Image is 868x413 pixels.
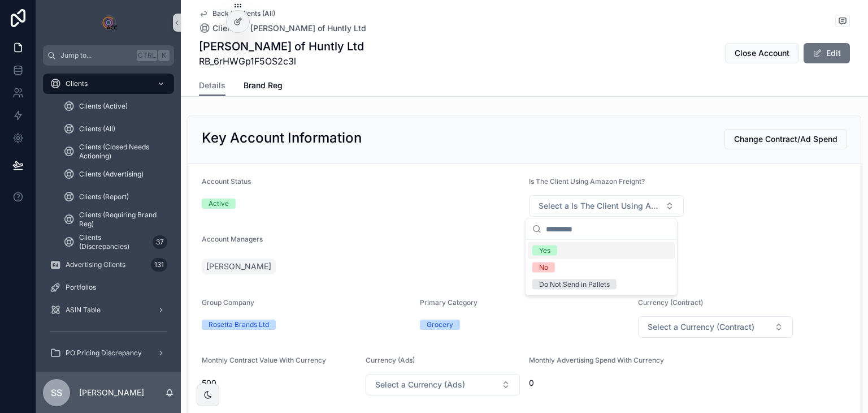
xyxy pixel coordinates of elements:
a: PO Pricing Discrepancy [43,343,174,363]
span: Ctrl [137,50,157,61]
span: Clients (Discrepancies) [79,233,148,251]
span: Clients (Advertising) [79,170,144,179]
a: [PERSON_NAME] [202,259,276,274]
a: [PERSON_NAME] of Huntly Ltd [250,23,366,34]
span: Close Account [735,48,789,59]
span: Account Managers [202,235,263,243]
div: Yes [539,246,550,256]
a: Clients [199,23,239,34]
span: Clients [212,23,239,34]
div: Suggestions [526,240,677,295]
span: Clients (Report) [79,192,129,201]
div: scrollable content [36,66,181,372]
span: RB_6rHWGp1F5OS2c3l [199,54,364,68]
span: Clients (Active) [79,102,128,111]
span: Select a Currency (Contract) [648,321,754,333]
span: 500 [202,377,357,389]
a: Clients (Closed Needs Actioning) [57,141,174,162]
button: Jump to...CtrlK [43,45,174,66]
span: Primary Category [420,298,478,307]
div: 37 [153,235,167,249]
span: Clients (Closed Needs Actioning) [79,143,163,161]
span: Brand Reg [244,80,283,91]
a: Clients (Requiring Brand Reg) [57,209,174,230]
a: Clients (Advertising) [57,164,174,184]
a: Clients (Discrepancies)37 [57,232,174,252]
a: Details [199,75,225,97]
a: Clients (Report) [57,187,174,207]
a: Portfolios [43,277,174,298]
a: Clients (Active) [57,96,174,117]
span: Currency (Contract) [638,298,703,307]
button: Close Account [725,43,799,63]
a: ASIN Table [43,300,174,320]
span: Currency (Ads) [366,356,415,364]
span: Change Contract/Ad Spend [734,134,837,145]
span: Jump to... [60,51,132,60]
span: SS [51,386,62,399]
span: K [159,51,168,60]
span: Clients (All) [79,124,115,134]
button: Select Button [366,374,520,395]
span: Is The Client Using Amazon Freight? [529,177,645,186]
span: Clients (Requiring Brand Reg) [79,210,163,229]
div: Active [209,199,229,209]
span: Clients [66,79,88,88]
p: [PERSON_NAME] [79,387,144,398]
span: ASIN Table [66,306,101,315]
span: [PERSON_NAME] [206,261,271,272]
div: Rosetta Brands Ltd [209,320,269,330]
button: Select Button [638,316,793,338]
div: No [539,263,548,273]
a: Advertising Clients131 [43,255,174,275]
span: Select a Is The Client Using Amazon Freight? [539,200,661,212]
a: Clients (All) [57,119,174,139]
span: Details [199,80,225,91]
a: Back to Clients (All) [199,9,275,18]
h1: [PERSON_NAME] of Huntly Ltd [199,38,364,54]
a: Brand Reg [244,75,283,98]
button: Select Button [529,195,684,217]
button: Edit [804,43,850,63]
span: Select a Currency (Ads) [375,379,465,390]
span: Monthly Contract Value With Currency [202,356,326,364]
a: Clients [43,74,174,94]
span: 0 [529,377,684,389]
span: Account Status [202,177,251,186]
span: Group Company [202,298,254,307]
img: App logo [99,14,118,32]
span: Portfolios [66,283,96,292]
div: Grocery [427,320,453,330]
h2: Key Account Information [202,129,362,147]
span: Advertising Clients [66,260,125,269]
span: Monthly Advertising Spend With Currency [529,356,664,364]
span: Back to Clients (All) [212,9,275,18]
span: PO Pricing Discrepancy [66,349,142,358]
button: Change Contract/Ad Spend [724,129,847,149]
div: Do Not Send in Pallets [539,279,610,290]
div: 131 [151,258,167,272]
